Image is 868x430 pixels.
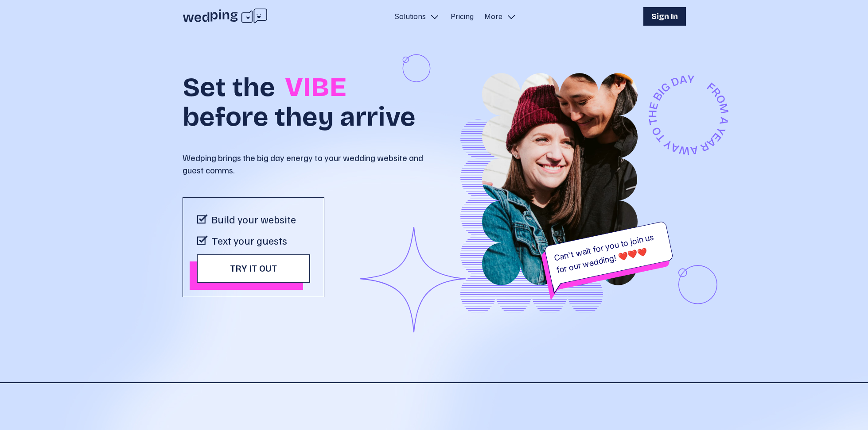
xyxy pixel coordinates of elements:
[481,7,520,26] button: More
[211,233,287,247] p: Text your guests
[651,10,678,23] h1: Sign In
[183,151,434,176] p: Wedping brings the big day energy to your wedding website and guest comms.
[451,11,474,22] a: Pricing
[544,221,673,285] div: Can't wait for you to join us for our wedding! ❤️️️❤️️️❤️
[394,11,426,22] p: Solutions
[391,7,444,26] button: Solutions
[391,7,520,26] nav: Primary Navigation
[285,71,346,103] span: VIBE
[211,212,296,226] p: Build your website
[484,11,502,22] p: More
[183,61,434,130] h1: Set the before they arrive
[197,254,310,283] button: Try it out
[643,7,686,26] button: Sign In
[434,73,686,285] img: couple
[230,263,277,274] span: Try it out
